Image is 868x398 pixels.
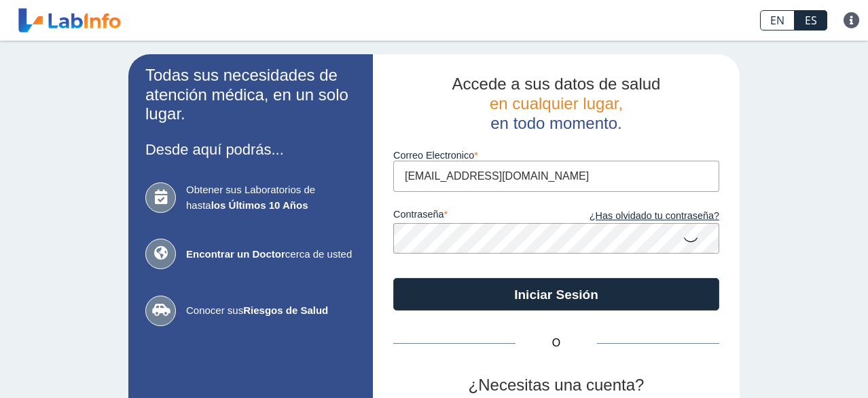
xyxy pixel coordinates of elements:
[393,278,719,311] button: Iniciar Sesión
[145,141,356,158] h3: Desde aquí podrás...
[393,150,719,161] label: Correo Electronico
[393,209,556,224] label: contraseña
[452,75,661,93] span: Accede a sus datos de salud
[760,10,795,31] a: EN
[145,66,356,124] h2: Todas sus necesidades de atención médica, en un solo lugar.
[211,199,308,211] b: los Últimos 10 Años
[186,248,285,260] b: Encontrar un Doctor
[516,335,597,351] span: O
[556,209,719,224] a: ¿Has olvidado tu contraseña?
[186,182,356,213] span: Obtener sus Laboratorios de hasta
[490,114,621,132] span: en todo momento.
[186,303,356,319] span: Conocer sus
[186,247,356,262] span: cerca de usted
[243,304,328,316] b: Riesgos de Salud
[795,10,827,31] a: ES
[393,376,719,395] h2: ¿Necesitas una cuenta?
[490,94,623,113] span: en cualquier lugar,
